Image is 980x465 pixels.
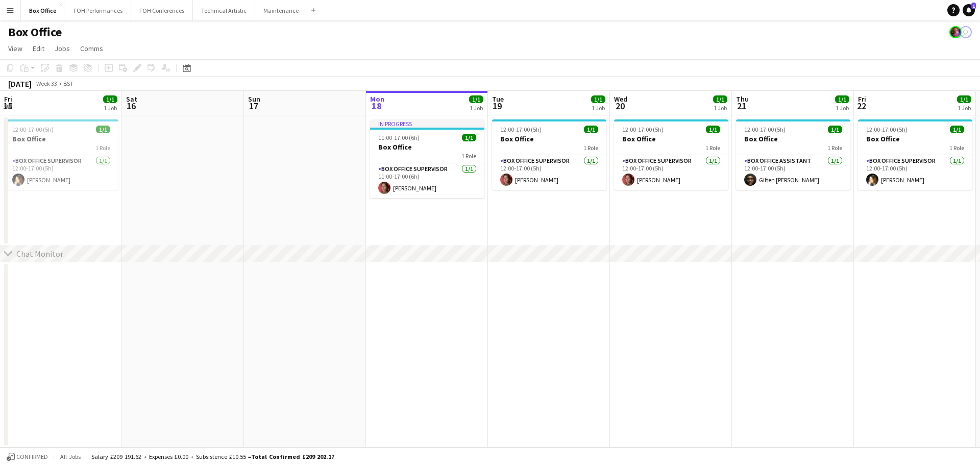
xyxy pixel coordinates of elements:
[963,4,975,16] a: 1
[4,42,27,55] a: View
[29,42,48,55] a: Edit
[866,126,908,133] span: 12:00-17:00 (5h)
[622,126,664,133] span: 12:00-17:00 (5h)
[469,95,483,103] span: 1/1
[858,119,972,190] app-job-card: 12:00-17:00 (5h)1/1Box Office1 RoleBox Office Supervisor1/112:00-17:00 (5h)[PERSON_NAME]
[91,453,334,460] div: Salary £209 191.62 + Expenses £0.00 + Subsistence £10.55 =
[5,451,50,462] button: Confirmed
[95,144,110,152] span: 1 Role
[55,44,70,53] span: Jobs
[80,44,103,53] span: Comms
[614,94,627,104] span: Wed
[76,42,107,55] a: Comms
[827,144,842,152] span: 1 Role
[370,163,484,198] app-card-role: Box Office Supervisor1/111:00-17:00 (6h)[PERSON_NAME]
[828,126,842,133] span: 1/1
[614,119,728,190] app-job-card: 12:00-17:00 (5h)1/1Box Office1 RoleBox Office Supervisor1/112:00-17:00 (5h)[PERSON_NAME]
[856,100,866,112] span: 22
[251,453,334,460] span: Total Confirmed £209 202.17
[462,134,476,141] span: 1/1
[591,95,605,103] span: 1/1
[736,134,850,143] h3: Box Office
[4,94,12,104] span: Fri
[736,94,749,104] span: Thu
[125,100,137,112] span: 16
[492,94,504,104] span: Tue
[103,95,117,103] span: 1/1
[51,42,74,55] a: Jobs
[369,100,384,112] span: 18
[65,1,131,20] button: FOH Performances
[378,134,420,141] span: 11:00-17:00 (6h)
[592,104,605,112] div: 1 Job
[492,134,606,143] h3: Box Office
[4,134,118,143] h3: Box Office
[16,249,63,259] div: Chat Monitor
[33,44,44,53] span: Edit
[584,126,598,133] span: 1/1
[736,155,850,190] app-card-role: Box Office Assistant1/112:00-17:00 (5h)Giften [PERSON_NAME]
[714,104,727,112] div: 1 Job
[614,134,728,143] h3: Box Office
[492,119,606,190] app-job-card: 12:00-17:00 (5h)1/1Box Office1 RoleBox Office Supervisor1/112:00-17:00 (5h)[PERSON_NAME]
[193,1,255,20] button: Technical Artistic
[255,1,307,20] button: Maintenance
[950,126,964,133] span: 1/1
[949,26,962,38] app-user-avatar: Frazer Mclean
[835,95,849,103] span: 1/1
[370,142,484,152] h3: Box Office
[500,126,542,133] span: 12:00-17:00 (5h)
[248,94,260,104] span: Sun
[34,80,59,87] span: Week 33
[126,94,137,104] span: Sat
[370,94,384,104] span: Mon
[836,104,849,112] div: 1 Job
[58,453,83,460] span: All jobs
[131,1,193,20] button: FOH Conferences
[4,155,118,190] app-card-role: Box Office Supervisor1/112:00-17:00 (5h)[PERSON_NAME]
[858,155,972,190] app-card-role: Box Office Supervisor1/112:00-17:00 (5h)[PERSON_NAME]
[3,100,12,112] span: 15
[736,119,850,190] app-job-card: 12:00-17:00 (5h)1/1Box Office1 RoleBox Office Assistant1/112:00-17:00 (5h)Giften [PERSON_NAME]
[370,119,484,198] app-job-card: In progress11:00-17:00 (6h)1/1Box Office1 RoleBox Office Supervisor1/111:00-17:00 (6h)[PERSON_NAME]
[370,119,484,128] div: In progress
[104,104,117,112] div: 1 Job
[858,94,866,104] span: Fri
[491,100,504,112] span: 19
[734,100,749,112] span: 21
[614,155,728,190] app-card-role: Box Office Supervisor1/112:00-17:00 (5h)[PERSON_NAME]
[470,104,483,112] div: 1 Job
[713,95,727,103] span: 1/1
[8,79,32,89] div: [DATE]
[858,134,972,143] h3: Box Office
[957,95,971,103] span: 1/1
[21,1,65,20] button: Box Office
[583,144,598,152] span: 1 Role
[12,126,54,133] span: 12:00-17:00 (5h)
[744,126,786,133] span: 12:00-17:00 (5h)
[958,104,971,112] div: 1 Job
[247,100,260,112] span: 17
[949,144,964,152] span: 1 Role
[16,453,48,460] span: Confirmed
[960,26,972,38] app-user-avatar: Millie Haldane
[63,80,73,87] div: BST
[971,3,976,9] span: 1
[8,25,62,40] h1: Box Office
[8,44,22,53] span: View
[4,119,118,190] app-job-card: 12:00-17:00 (5h)1/1Box Office1 RoleBox Office Supervisor1/112:00-17:00 (5h)[PERSON_NAME]
[706,126,720,133] span: 1/1
[461,152,476,160] span: 1 Role
[612,100,627,112] span: 20
[492,155,606,190] app-card-role: Box Office Supervisor1/112:00-17:00 (5h)[PERSON_NAME]
[705,144,720,152] span: 1 Role
[96,126,110,133] span: 1/1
